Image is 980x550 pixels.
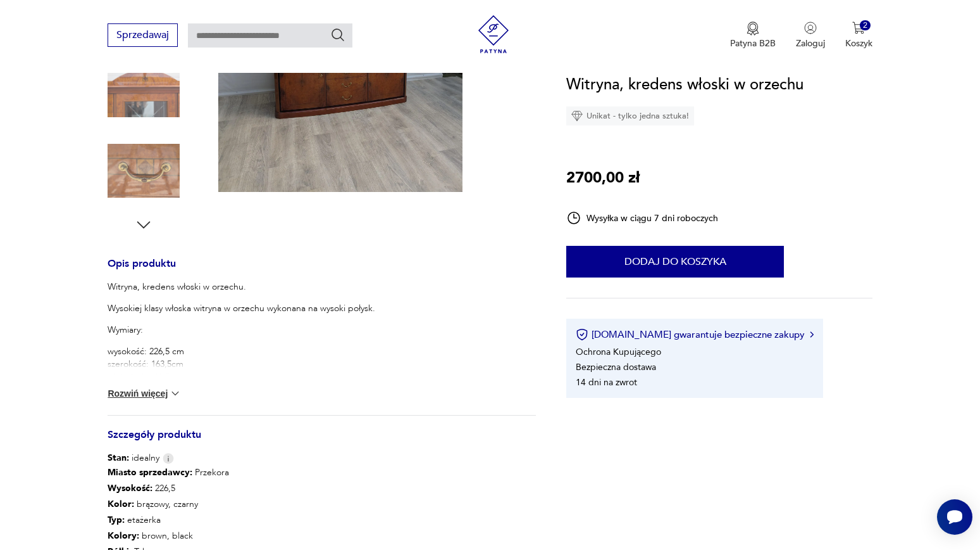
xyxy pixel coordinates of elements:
h3: Opis produktu [108,260,536,281]
li: Bezpieczna dostawa [576,361,656,373]
img: Zdjęcie produktu Witryna, kredens włoski w orzechu [108,54,180,126]
img: Zdjęcie produktu Witryna, kredens włoski w orzechu [108,135,180,207]
p: 226,5 [108,480,229,496]
img: Ikona certyfikatu [576,328,588,341]
li: 14 dni na zwrot [576,376,637,388]
img: Ikona medalu [747,22,759,35]
img: Ikonka użytkownika [804,22,817,34]
b: Kolor: [108,498,134,510]
a: Ikona medaluPatyna B2B [730,22,776,49]
iframe: Smartsupp widget button [937,499,972,535]
p: Witryna, kredens włoski w orzechu. [108,281,536,293]
b: Wysokość : [108,482,152,494]
p: wysokość: 226,5 cm szerokość: 163,5cm głębokość: 46,5 cm [108,345,536,383]
span: idealny [108,452,159,464]
p: Wymiary: [108,324,536,336]
button: Zaloguj [796,22,825,49]
b: Typ : [108,514,125,526]
b: Kolory : [108,530,139,542]
div: Unikat - tylko jedna sztuka! [566,106,694,125]
p: etażerka [108,512,229,528]
img: Ikona diamentu [571,110,583,122]
button: Patyna B2B [730,22,776,49]
button: Szukaj [330,27,345,42]
div: 2 [860,20,871,31]
p: Zaloguj [796,37,825,49]
img: Info icon [163,453,174,464]
li: Ochrona Kupującego [576,346,661,358]
button: Rozwiń więcej [108,387,181,400]
img: Ikona strzałki w prawo [810,331,814,338]
img: chevron down [169,387,182,400]
h1: Witryna, kredens włoski w orzechu [566,73,803,97]
p: Wysokiej klasy włoska witryna w orzechu wykonana na wysoki połysk. [108,302,536,315]
h3: Szczegóły produktu [108,431,536,452]
p: Przekora [108,464,229,480]
p: brązowy, czarny [108,496,229,512]
button: Sprzedawaj [108,23,178,47]
p: Patyna B2B [730,37,776,49]
b: Miasto sprzedawcy : [108,466,192,478]
img: Ikona koszyka [852,22,865,34]
button: Dodaj do koszyka [566,246,784,278]
p: brown, black [108,528,229,544]
img: Patyna - sklep z meblami i dekoracjami vintage [474,15,512,53]
div: Wysyłka w ciągu 7 dni roboczych [566,210,718,226]
p: Koszyk [845,37,872,49]
a: Sprzedawaj [108,32,178,41]
b: Stan: [108,452,129,464]
p: 2700,00 zł [566,166,640,190]
button: 2Koszyk [845,22,872,49]
button: [DOMAIN_NAME] gwarantuje bezpieczne zakupy [576,328,813,341]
